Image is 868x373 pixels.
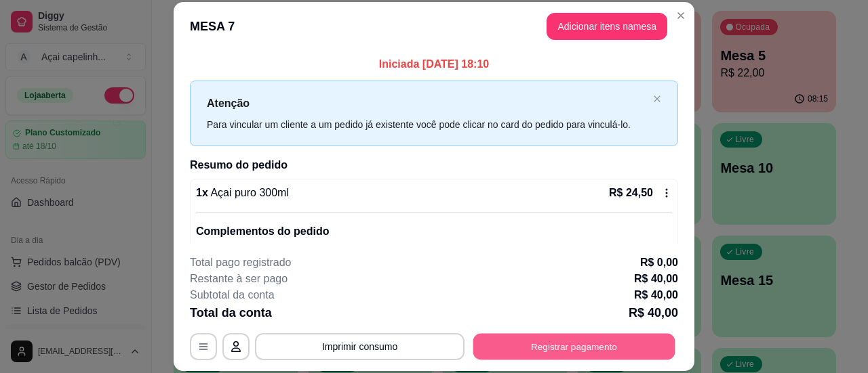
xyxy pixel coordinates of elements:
p: Restante à ser pago [190,271,288,287]
p: R$ 40,00 [629,303,678,322]
p: Total pago registrado [190,255,291,271]
header: MESA 7 [174,2,694,51]
h2: Resumo do pedido [190,157,678,173]
span: close [653,95,661,103]
button: Adicionar itens namesa [547,13,667,40]
p: Subtotal da conta [190,287,275,303]
p: R$ 24,50 [609,185,653,201]
p: Total da conta [190,303,272,322]
p: R$ 40,00 [634,287,678,303]
button: Close [670,5,692,26]
button: close [653,95,661,104]
p: Iniciada [DATE] 18:10 [190,56,678,72]
p: Atenção [207,95,648,112]
p: R$ 0,00 [640,255,678,271]
span: Açai puro 300ml [208,187,289,198]
button: Registrar pagamento [473,334,675,360]
button: Imprimir consumo [255,333,465,360]
div: Para vincular um cliente a um pedido já existente você pode clicar no card do pedido para vinculá... [207,117,648,132]
p: R$ 40,00 [634,271,678,287]
p: Complementos do pedido [196,223,672,240]
p: 1 x [196,185,289,201]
